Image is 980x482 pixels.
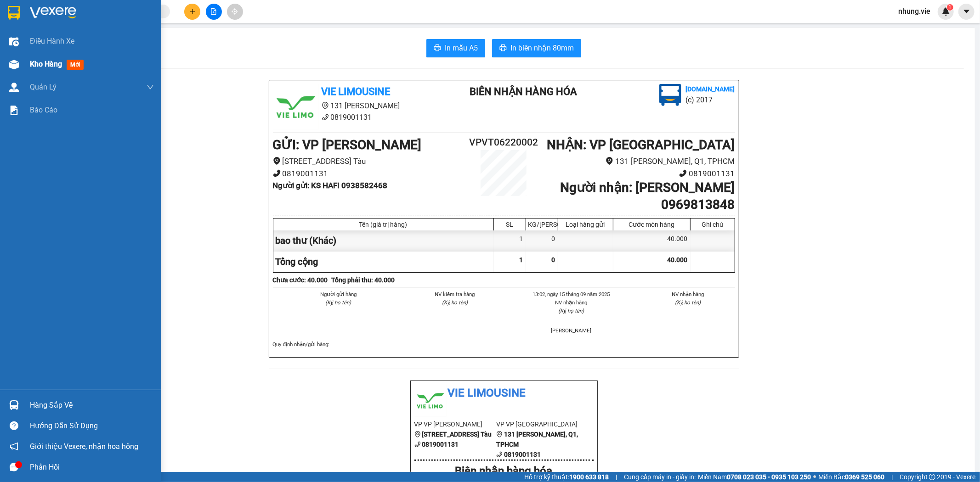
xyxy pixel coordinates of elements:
img: logo.jpg [273,84,319,130]
span: nhung.vie [891,6,938,17]
b: NHẬN : VP [GEOGRAPHIC_DATA] [547,137,735,152]
div: Phản hồi [30,460,154,474]
span: 1 [948,4,952,11]
span: phone [414,441,421,448]
li: VP VP [PERSON_NAME] [414,419,497,429]
div: Hướng dẫn sử dụng [30,419,154,433]
sup: 1 [947,4,953,11]
div: 0 [526,230,558,251]
img: warehouse-icon [9,37,19,46]
span: Quản Lý [30,81,57,93]
li: Vie Limousine [414,385,594,402]
span: Kho hàng [30,60,62,68]
span: environment [273,157,281,165]
div: Cước món hàng [616,221,688,228]
b: 0819001131 [422,441,459,448]
span: ⚪️ [813,475,816,479]
div: Quy định nhận/gửi hàng : [273,340,735,348]
span: environment [606,157,613,165]
button: caret-down [958,4,974,20]
div: 1 [494,230,526,251]
img: logo.jpg [414,385,447,417]
button: aim [227,4,243,20]
i: (Ký, họ tên) [558,308,584,314]
span: Hỗ trợ kỹ thuật: [524,472,609,482]
span: down [147,84,154,91]
b: Người gửi : KS HAFI 0938582468 [273,181,388,190]
li: 0819001131 [273,168,465,180]
span: Miền Nam [698,472,811,482]
li: 131 [PERSON_NAME], Q1, TPHCM [542,155,735,168]
b: 0819001131 [504,451,541,458]
i: (Ký, họ tên) [675,299,701,306]
img: logo-vxr [8,6,20,20]
li: 0819001131 [273,112,444,123]
span: | [891,472,893,482]
span: plus [189,8,196,15]
li: NV nhận hàng [640,290,735,298]
img: warehouse-icon [9,400,19,410]
span: In mẫu A5 [445,42,478,54]
span: Miền Bắc [818,472,884,482]
span: file-add [210,8,217,15]
span: mới [67,60,84,70]
span: phone [496,451,503,458]
b: Chưa cước : 40.000 [273,276,328,284]
b: [DOMAIN_NAME] [686,85,735,93]
button: file-add [206,4,222,20]
div: Loại hàng gửi [561,221,611,228]
span: 0 [552,256,555,263]
span: 1 [520,256,523,263]
b: Vie Limousine [322,86,391,97]
li: 131 [PERSON_NAME] [273,100,444,112]
img: logo.jpg [659,84,681,106]
div: Ghi chú [693,221,732,228]
b: Biên nhận hàng hóa [470,86,577,97]
b: GỬI : VP [PERSON_NAME] [273,137,422,152]
li: NV kiểm tra hàng [408,290,502,298]
i: (Ký, họ tên) [442,299,468,306]
div: Tên (giá trị hàng) [276,221,491,228]
span: phone [322,113,329,121]
span: aim [232,8,238,15]
span: copyright [929,474,935,480]
button: printerIn mẫu A5 [426,39,485,57]
span: phone [273,169,281,177]
span: Báo cáo [30,104,57,116]
div: Biên nhận hàng hóa [414,463,594,480]
span: | [616,472,617,482]
span: environment [322,102,329,109]
img: warehouse-icon [9,60,19,69]
li: (c) 2017 [686,94,735,106]
span: question-circle [10,421,18,430]
span: printer [499,44,507,53]
button: plus [184,4,200,20]
div: KG/[PERSON_NAME] [528,221,555,228]
button: printerIn biên nhận 80mm [492,39,581,57]
span: printer [434,44,441,53]
li: NV nhận hàng [524,298,619,307]
span: phone [679,169,687,177]
img: icon-new-feature [942,7,950,16]
li: [PERSON_NAME] [524,326,619,335]
div: Hàng sắp về [30,398,154,412]
b: Tổng phải thu: 40.000 [332,276,395,284]
li: [STREET_ADDRESS] Tàu [273,155,465,168]
span: environment [414,431,421,437]
div: bao thư (Khác) [273,230,494,251]
i: (Ký, họ tên) [325,299,351,306]
strong: 1900 633 818 [569,473,609,481]
li: VP VP [GEOGRAPHIC_DATA] [496,419,578,429]
span: Điều hành xe [30,35,74,47]
b: Người nhận : [PERSON_NAME] 0969813848 [560,180,735,212]
span: In biên nhận 80mm [510,42,574,54]
span: notification [10,442,18,451]
img: warehouse-icon [9,83,19,92]
strong: 0369 525 060 [845,473,884,481]
span: Tổng cộng [276,256,318,267]
h2: VPVT06220002 [465,135,543,150]
img: solution-icon [9,106,19,115]
span: message [10,463,18,471]
li: 13:02, ngày 15 tháng 09 năm 2025 [524,290,619,298]
b: [STREET_ADDRESS] Tàu [422,431,492,438]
